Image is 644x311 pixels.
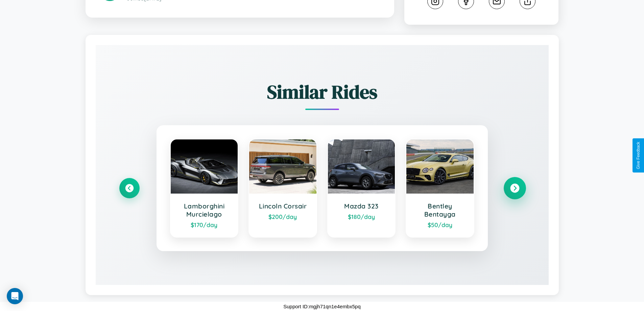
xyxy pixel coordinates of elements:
[283,302,361,311] p: Support ID: mgjh71qn1e4embx5pq
[335,213,388,220] div: $ 180 /day
[7,288,23,304] div: Open Intercom Messenger
[256,213,310,220] div: $ 200 /day
[335,202,388,210] h3: Mazda 323
[119,79,525,105] h2: Similar Rides
[413,221,467,228] div: $ 50 /day
[327,139,396,238] a: Mazda 323$180/day
[256,202,310,210] h3: Lincoln Corsair
[406,139,474,238] a: Bentley Bentayga$50/day
[636,142,641,169] div: Give Feedback
[177,202,231,218] h3: Lamborghini Murcielago
[413,202,467,218] h3: Bentley Bentayga
[248,139,317,238] a: Lincoln Corsair$200/day
[170,139,239,238] a: Lamborghini Murcielago$170/day
[177,221,231,228] div: $ 170 /day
